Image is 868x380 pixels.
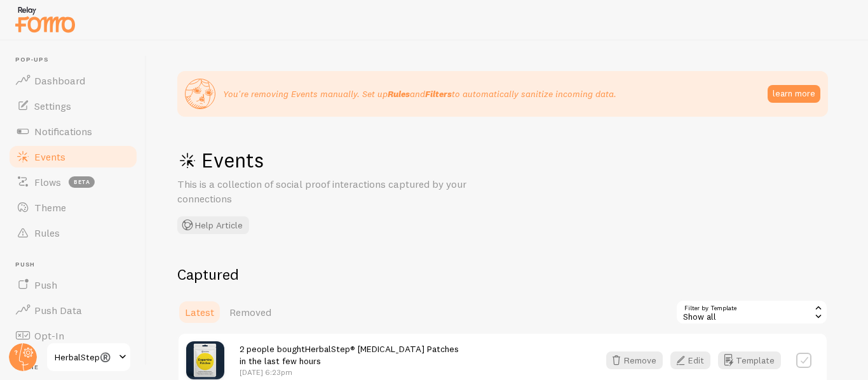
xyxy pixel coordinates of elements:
[34,226,60,239] span: Rules
[425,88,452,100] strong: Filters
[388,88,410,100] strong: Rules
[186,341,224,379] img: This_patch_literally_changed_my_life._I_went_from_feeling_like_a_useless_zombie_to_actually_getti...
[69,176,95,188] span: beta
[305,343,459,355] a: HerbalStep® [MEDICAL_DATA] Patches
[229,306,271,318] span: Removed
[8,93,139,119] a: Settings
[8,144,139,169] a: Events
[185,306,214,318] span: Latest
[46,342,132,372] a: HerbalStep®️
[177,147,559,173] h1: Events
[8,169,139,195] a: Flows beta
[34,201,66,214] span: Theme
[34,125,92,138] span: Notifications
[240,367,459,377] p: [DATE] 6:23pm
[670,351,710,369] button: Edit
[177,265,828,284] h2: Captured
[768,85,820,103] button: learn more
[606,351,663,369] button: Remove
[8,272,139,298] a: Push
[15,56,139,64] span: Pop-ups
[34,304,82,317] span: Push Data
[34,278,57,291] span: Push
[670,351,718,369] a: Edit
[34,176,61,188] span: Flows
[8,195,139,220] a: Theme
[15,261,139,269] span: Push
[177,177,482,206] p: This is a collection of social proof interactions captured by your connections
[223,88,616,100] p: You're removing Events manually. Set up and to automatically sanitize incoming data.
[34,74,85,87] span: Dashboard
[34,150,65,163] span: Events
[8,220,139,246] a: Rules
[8,119,139,144] a: Notifications
[8,323,139,348] a: Opt-In
[675,299,828,325] div: Show all
[177,216,249,234] button: Help Article
[718,351,781,369] button: Template
[222,299,279,325] a: Removed
[34,329,64,342] span: Opt-In
[8,298,139,323] a: Push Data
[177,299,222,325] a: Latest
[13,3,77,36] img: fomo-relay-logo-orange.svg
[34,100,71,112] span: Settings
[55,350,115,365] span: HerbalStep®️
[8,68,139,93] a: Dashboard
[240,343,459,367] span: 2 people bought in the last few hours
